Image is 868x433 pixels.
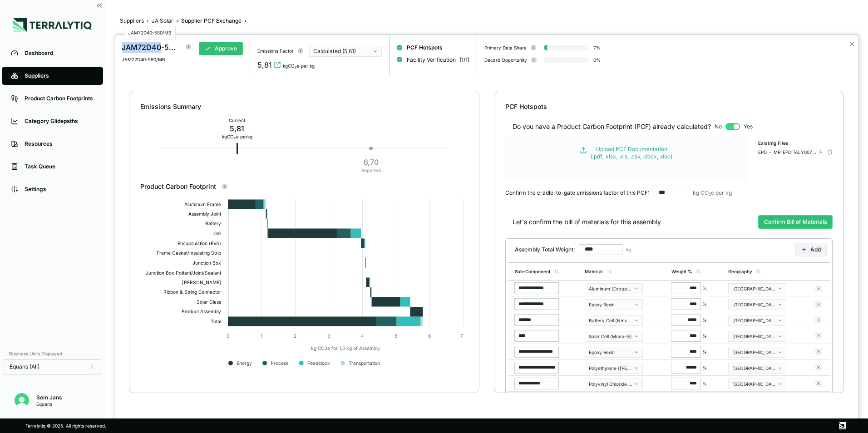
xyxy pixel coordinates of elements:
[702,301,707,307] span: %
[744,123,753,130] span: Yes
[407,56,456,64] span: Facility Verification
[728,347,786,358] button: [GEOGRAPHIC_DATA]
[327,333,330,339] text: 3
[294,333,296,339] text: 2
[513,122,711,131] div: Do you have a Product Carbon Footprint (PCF) already calculated?
[122,42,180,53] div: JAM72D40-580/MB
[732,381,776,387] div: [GEOGRAPHIC_DATA]
[222,134,252,139] div: kg CO e per kg
[728,283,786,294] button: [GEOGRAPHIC_DATA]
[515,146,737,160] button: Upload PCF Documentation(.pdf, .xlsx, .xls, .csv, .docx, .doc)
[311,345,380,351] text: kg CO2e for 1,0 kg of Assembly
[309,46,382,57] button: Calculated (5,81)
[732,302,776,307] div: [GEOGRAPHIC_DATA]
[211,319,221,324] text: Total
[758,140,833,149] div: Existing Files
[295,65,297,69] sub: 2
[188,211,222,217] text: Assembly Joint
[140,102,468,111] div: Emissions Summary
[849,39,855,49] button: Close
[197,299,221,305] text: Solar Glass
[585,299,643,310] button: Epoxy Resin
[693,189,732,197] div: kg CO e per kg
[702,349,707,354] span: %
[349,360,380,366] text: Transportation
[589,365,632,371] div: Polyethylene ([PERSON_NAME])
[702,333,707,339] span: %
[124,26,176,39] div: JAM72D40-580/MB
[728,363,786,374] button: [GEOGRAPHIC_DATA]
[702,285,707,291] span: %
[728,379,786,389] button: [GEOGRAPHIC_DATA]
[702,317,707,323] span: %
[515,269,550,274] div: Sub-Component
[505,189,649,197] div: Confirm the cradle-to-gate emissions factor of this PCF:
[709,192,711,197] sub: 2
[585,315,643,326] button: Battery Cell (Nmc 811)
[459,56,469,64] span: ( 1 / 1 )
[234,136,236,140] sub: 2
[484,45,527,50] div: Primary Data Share
[182,309,221,315] text: Product Assembly
[227,333,229,339] text: 0
[593,57,601,63] div: 0 %
[702,381,707,386] span: %
[589,349,632,355] div: Epoxy Resin
[589,318,632,323] div: Battery Cell (Nmc 811)
[178,241,221,246] text: Encapsulation (EVA)
[728,299,786,310] button: [GEOGRAPHIC_DATA]
[589,381,632,387] div: Polyvinyl Chloride (Pvc)
[585,363,643,374] button: Polyethylene ([PERSON_NAME])
[122,57,187,62] div: JAM72D40-580/MB
[589,334,632,339] div: Solar Cell (Mono-Si)
[732,365,776,371] div: [GEOGRAPHIC_DATA]
[283,63,315,69] div: kgCO e per kg
[274,61,281,69] svg: View audit trail
[192,260,221,266] text: Junction Box
[213,231,221,236] text: Cell
[728,269,752,274] div: Geography
[728,315,786,326] button: [GEOGRAPHIC_DATA]
[313,48,371,55] div: Calculated (5,81)
[758,149,824,155] button: EPD_-_MR-EPDITALY0072_.pdf
[671,269,692,274] div: Weight %
[732,349,776,355] div: [GEOGRAPHIC_DATA]
[513,217,661,226] div: Let's confirm the bill of materials for this assembly
[237,360,252,366] text: Energy
[460,333,463,339] text: 7
[589,286,632,291] div: Aluminum (Extrusion)
[758,149,816,155] div: EPD_-_MR-EPDITALY0072_.pdf
[593,45,601,50] div: 7 %
[585,269,603,274] div: Material
[395,333,397,339] text: 5
[591,146,672,160] div: Upload PCF Documentation (.pdf, .xlsx, .xls, .csv, .docx, .doc)
[257,48,294,54] div: Emissions Factor
[585,283,643,294] button: Aluminum (Extrusion)
[157,250,221,256] text: Frame Gasket/Insulating Strip
[407,44,443,51] span: PCF Hotspots
[732,318,776,323] div: [GEOGRAPHIC_DATA]
[732,334,776,339] div: [GEOGRAPHIC_DATA] [GEOGRAPHIC_DATA]
[585,331,643,342] button: Solar Cell (Mono-Si)
[182,280,221,285] text: [PERSON_NAME]
[428,333,431,339] text: 6
[626,247,631,252] span: kg
[222,123,252,134] div: 5,81
[271,360,288,366] text: Process
[515,246,575,253] h3: Assembly Total Weight:
[257,59,272,70] div: 5,81
[261,333,262,339] text: 1
[795,243,827,256] button: Add
[589,302,632,307] div: Epoxy Resin
[361,167,381,173] div: Reported
[307,360,330,366] text: Feedstock
[222,118,252,123] div: Current
[758,215,833,229] button: Confirm Bill of Materials
[732,286,776,291] div: [GEOGRAPHIC_DATA]
[140,182,468,191] div: Product Carbon Footprint
[361,157,381,167] div: 6,70
[199,42,243,55] button: Approve
[163,289,221,295] text: Ribbon & String Connector
[146,270,222,276] text: Junction Box Pottant/Joint/Sealant
[585,347,643,358] button: Epoxy Resin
